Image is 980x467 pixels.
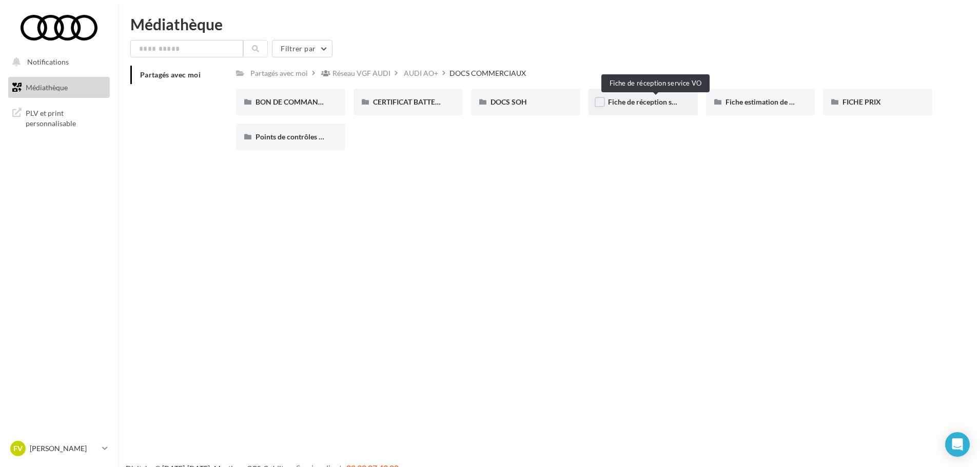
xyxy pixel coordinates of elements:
p: [PERSON_NAME] [30,443,98,454]
span: Médiathèque [26,83,68,92]
span: FV [13,443,23,454]
div: DOCS COMMERCIAUX [449,68,526,78]
span: Notifications [27,57,69,66]
button: Notifications [6,51,108,73]
span: Fiche estimation de reprise [726,97,812,106]
span: Partagés avec moi [140,70,201,79]
div: Réseau VGF AUDI [332,68,390,78]
div: Partagés avec moi [250,68,308,78]
span: CERTIFICAT BATTERIE [373,97,446,106]
a: Médiathèque [6,77,112,98]
button: Filtrer par [272,40,332,57]
a: FV [PERSON_NAME] [8,439,110,458]
span: Points de contrôles AO+ [256,132,334,141]
span: BON DE COMMANDE [256,97,327,106]
a: PLV et print personnalisable [6,102,112,132]
span: Fiche de réception service VO [608,97,703,106]
div: Médiathèque [130,16,968,32]
div: AUDI AO+ [404,68,438,78]
span: DOCS SOH [491,97,527,106]
span: PLV et print personnalisable [26,106,106,128]
span: FICHE PRIX [842,97,881,106]
div: Open Intercom Messenger [945,432,970,457]
div: Fiche de réception service VO [601,74,710,92]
